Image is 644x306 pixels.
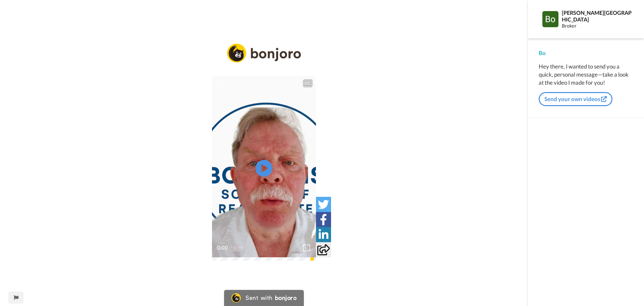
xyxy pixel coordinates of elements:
[217,244,228,252] span: 0:00
[562,23,633,29] div: Broker
[246,295,272,301] div: Sent with
[230,244,232,252] span: /
[539,49,633,57] div: Bo
[233,244,245,252] span: 0:51
[231,293,241,303] img: Bonjoro Logo
[562,9,633,22] div: [PERSON_NAME][GEOGRAPHIC_DATA]
[227,44,301,63] img: logo_full.png
[539,92,612,106] button: Send your own videos
[539,62,633,87] div: Hey there, I wanted to send you a quick, personal message—take a look at the video I made for you!
[303,245,310,251] img: Full screen
[275,295,297,301] div: bonjoro
[304,80,312,87] div: CC
[542,11,558,27] img: Profile Image
[224,290,304,306] a: Bonjoro LogoSent withbonjoro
